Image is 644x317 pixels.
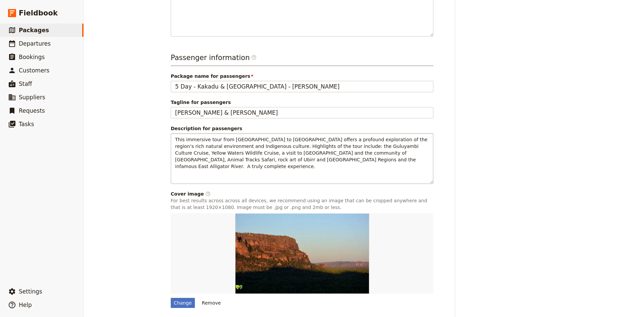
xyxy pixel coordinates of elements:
span: Requests [19,107,45,114]
div: Change [171,298,195,308]
span: Suppliers [19,94,45,101]
span: ​ [251,55,257,63]
span: Staff [19,81,32,87]
span: This immersive tour from [GEOGRAPHIC_DATA] to [GEOGRAPHIC_DATA] offers a profound exploration of ... [175,137,429,169]
span: ​ [205,191,211,197]
span: Settings [19,288,42,295]
span: Packages [19,27,49,34]
input: Package name for passengers [171,81,433,92]
button: Remove [199,298,224,308]
img: https://d33jgr8dhgav85.cloudfront.net/66e290801d149809c2290ed3/67f45988d9748dffca69f62f?Expires=1... [235,213,369,294]
span: Package name for passengers [171,73,433,80]
h3: Passenger information [171,53,433,66]
div: Cover image [171,191,433,197]
input: Tagline for passengers [171,107,433,118]
span: Help [19,302,32,308]
span: Fieldbook [19,8,58,18]
span: Customers [19,67,49,74]
p: For best results across across all devices, we recommend using an image that can be cropped anywh... [171,197,433,211]
span: Tagline for passengers [171,99,433,106]
span: ​ [251,55,257,60]
span: Bookings [19,54,45,60]
span: Tasks [19,121,34,127]
div: Description for passengers [171,125,433,132]
span: Departures [19,40,51,47]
